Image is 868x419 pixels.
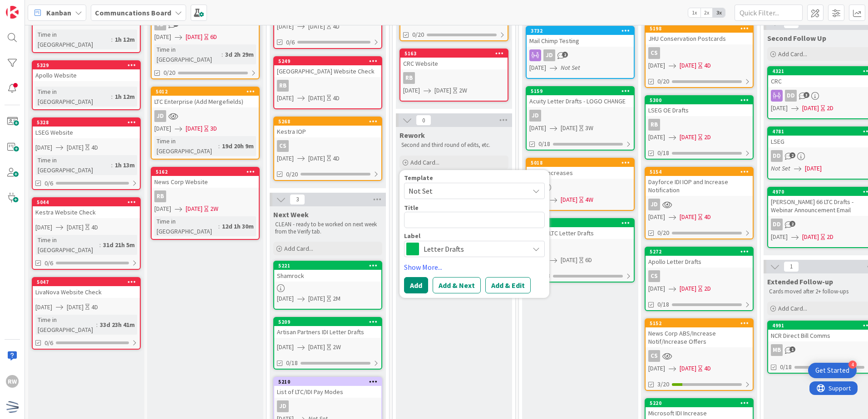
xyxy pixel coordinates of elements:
[802,103,819,113] span: [DATE]
[98,320,137,330] div: 33d 23h 41m
[827,232,833,242] div: 2D
[771,219,783,230] div: DD
[277,342,294,352] span: [DATE]
[646,199,753,210] div: JD
[424,243,524,255] span: Letter Drafts
[186,204,202,214] span: [DATE]
[527,35,634,47] div: Mail Chimp Testing
[33,278,140,286] div: 5047
[44,338,53,348] span: 0/6
[646,350,753,362] div: CS
[101,240,137,250] div: 31d 21h 5m
[527,219,634,239] div: 5285Ankura LTC Letter Drafts
[91,143,98,152] div: 4D
[286,358,298,368] span: 0/18
[657,77,669,86] span: 0/20
[274,80,381,92] div: RB
[527,110,634,122] div: JD
[33,198,140,206] div: 5044
[789,346,795,352] span: 1
[561,123,577,133] span: [DATE]
[278,379,381,385] div: 5210
[789,221,795,227] span: 2
[308,93,325,103] span: [DATE]
[771,164,790,172] i: Not Set
[33,286,140,298] div: LivaNova Website Check
[284,244,313,253] span: Add Card...
[527,87,634,107] div: 5159Acuity Letter Drafts - LOGO CHANGE
[412,30,424,39] span: 0/20
[223,49,256,59] div: 3d 2h 29m
[409,185,522,197] span: Not Set
[152,96,259,107] div: LTC Enterprise (Add Mergefields)
[91,223,98,232] div: 4D
[527,159,634,167] div: 5018
[111,34,113,44] span: :
[35,315,96,335] div: Time in [GEOGRAPHIC_DATA]
[648,350,660,362] div: CS
[680,212,696,222] span: [DATE]
[274,318,381,326] div: 5209
[278,319,381,325] div: 5209
[538,139,550,149] span: 0/18
[789,152,795,158] span: 2
[704,61,711,70] div: 4D
[657,148,669,158] span: 0/18
[808,363,857,378] div: Open Get Started checklist, remaining modules: 4
[657,228,669,238] span: 0/20
[650,400,753,406] div: 5220
[527,49,634,61] div: JD
[333,93,340,103] div: 4D
[804,92,809,98] span: 3
[99,240,101,250] span: :
[646,248,753,268] div: 5272Apollo Letter Drafts
[275,221,380,236] p: CLEAN - ready to be worked on next week from the Verify tab.
[403,86,420,95] span: [DATE]
[650,169,753,175] div: 5154
[767,34,826,43] span: Second Follow Up
[274,318,381,338] div: 5209Artisan Partners IDI Letter Drafts
[154,44,222,64] div: Time in [GEOGRAPHIC_DATA]
[44,179,53,188] span: 0/6
[646,256,753,268] div: Apollo Letter Drafts
[274,126,381,137] div: Kestra IOP
[154,110,166,122] div: JD
[780,362,792,372] span: 0/18
[290,194,305,205] span: 3
[33,61,140,69] div: 5329
[646,24,753,44] div: 5198JHU Conservation Postcards
[44,258,53,268] span: 0/6
[646,24,753,33] div: 5198
[527,87,634,95] div: 5159
[95,8,171,17] b: Communcations Board
[531,28,634,34] div: 3732
[154,32,171,42] span: [DATE]
[529,123,546,133] span: [DATE]
[277,400,289,412] div: JD
[713,8,725,17] span: 3x
[785,90,797,102] div: DD
[333,342,341,352] div: 2W
[680,284,696,293] span: [DATE]
[35,143,52,152] span: [DATE]
[186,32,202,42] span: [DATE]
[527,219,634,227] div: 5285
[113,92,137,102] div: 1h 12m
[404,204,419,212] label: Title
[771,232,788,242] span: [DATE]
[404,233,420,239] span: Label
[646,47,753,59] div: CS
[401,141,507,149] p: Second and third round of edits, etc.
[404,277,428,293] button: Add
[154,190,166,202] div: RB
[33,198,140,218] div: 5044Kestra Website Check
[333,294,340,303] div: 2M
[646,319,753,327] div: 5152
[400,49,508,69] div: 5163CRC Website
[152,168,259,188] div: 5162News Corp Website
[531,220,634,226] div: 5285
[646,168,753,176] div: 5154
[404,50,508,57] div: 5163
[778,304,807,312] span: Add Card...
[400,49,508,58] div: 5163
